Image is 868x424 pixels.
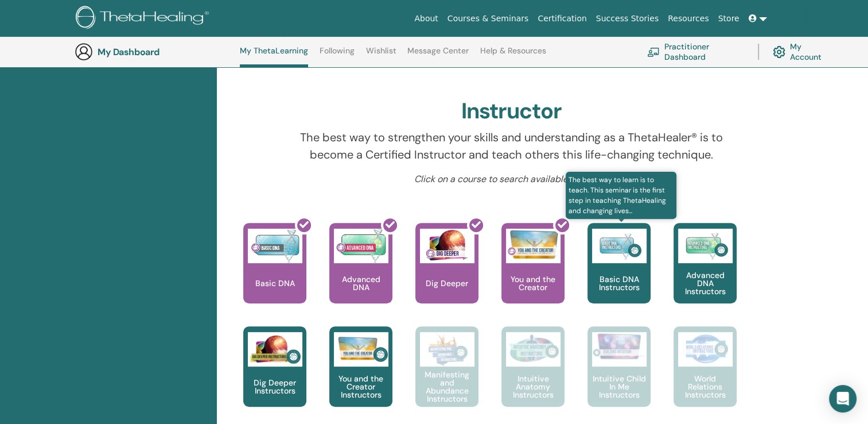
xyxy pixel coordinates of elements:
img: chalkboard-teacher.svg [647,47,660,56]
a: About [410,8,442,29]
a: Advanced DNA Advanced DNA [329,223,392,326]
a: Practitioner Dashboard [647,39,744,64]
img: cog.svg [773,43,785,61]
p: Intuitive Anatomy Instructors [501,375,565,399]
p: You and the Creator Instructors [329,375,392,399]
span: The best way to learn is to teach. This seminar is the first step in teaching ThetaHealing and ch... [566,172,676,219]
a: Store [714,8,744,29]
p: Intuitive Child In Me Instructors [587,375,651,399]
img: logo.png [76,6,213,32]
img: Dig Deeper [420,229,474,263]
div: Open Intercom Messenger [829,385,857,413]
p: Basic DNA Instructors [587,275,651,291]
img: Intuitive Anatomy Instructors [506,332,560,367]
a: Courses & Seminars [443,8,534,29]
h3: My Dashboard [98,47,212,57]
img: generic-user-icon.jpg [75,43,93,61]
a: Help & Resources [480,46,546,64]
p: World Relations Instructors [674,375,737,399]
img: Dig Deeper Instructors [248,332,302,367]
p: Advanced DNA [329,275,392,291]
a: Certification [533,8,591,29]
p: Dig Deeper [421,279,473,287]
a: Following [320,46,355,64]
img: Basic DNA [248,229,302,263]
a: You and the Creator You and the Creator [501,223,565,326]
a: Message Center [407,46,469,64]
p: You and the Creator [501,275,565,291]
img: Manifesting and Abundance Instructors [420,332,474,367]
h2: Instructor [461,98,562,125]
a: Dig Deeper Dig Deeper [415,223,478,326]
img: Advanced DNA Instructors [678,229,733,263]
p: Advanced DNA Instructors [674,271,737,295]
p: Click on a course to search available seminars [285,172,738,186]
img: Advanced DNA [334,229,388,263]
a: My Account [773,39,831,64]
img: You and the Creator [506,229,560,260]
p: Manifesting and Abundance Instructors [415,371,478,403]
img: World Relations Instructors [678,332,733,367]
a: Basic DNA Basic DNA [243,223,306,326]
img: Basic DNA Instructors [592,229,647,263]
p: The best way to strengthen your skills and understanding as a ThetaHealer® is to become a Certifi... [285,129,738,163]
a: Resources [663,8,714,29]
a: Wishlist [366,46,396,64]
a: Success Stories [591,8,663,29]
img: You and the Creator Instructors [334,332,388,367]
a: The best way to learn is to teach. This seminar is the first step in teaching ThetaHealing and ch... [587,223,651,326]
a: Advanced DNA Instructors Advanced DNA Instructors [674,223,737,326]
a: My ThetaLearning [240,46,308,67]
p: Dig Deeper Instructors [243,379,306,395]
img: Intuitive Child In Me Instructors [592,332,647,360]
